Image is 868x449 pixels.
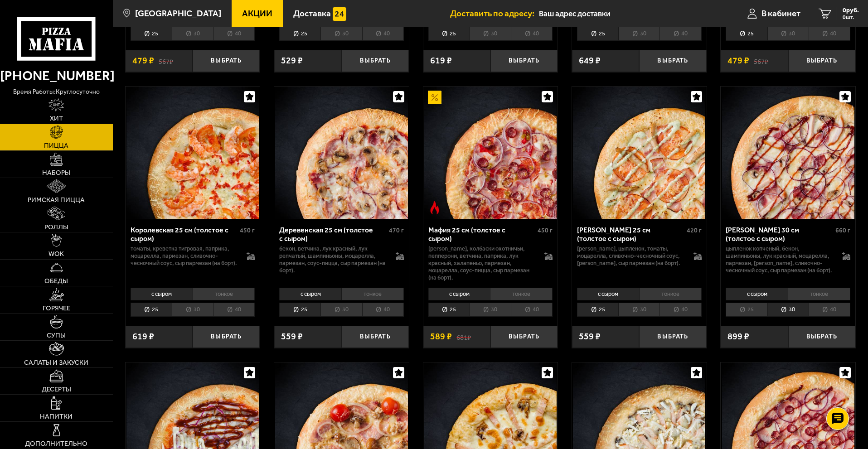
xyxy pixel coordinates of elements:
img: Чикен Ранч 25 см (толстое с сыром) [573,87,705,219]
li: 40 [362,27,404,41]
span: 479 ₽ [132,56,154,65]
s: 567 ₽ [754,56,768,65]
span: 589 ₽ [430,332,452,341]
li: 30 [767,303,809,317]
li: 25 [726,27,767,41]
a: Чикен Ранч 25 см (толстое с сыром) [572,87,707,219]
li: тонкое [193,288,255,300]
div: Королевская 25 см (толстое с сыром) [131,226,238,243]
span: Доставить по адресу: [450,9,539,18]
img: Деревенская 25 см (толстое с сыром) [275,87,407,219]
li: 30 [618,303,659,317]
span: Хит [50,115,63,122]
img: Мафия 25 см (толстое с сыром) [424,87,557,219]
div: [PERSON_NAME] 25 см (толстое с сыром) [577,226,684,243]
a: Деревенская 25 см (толстое с сыром) [274,87,409,219]
li: тонкое [490,288,553,300]
span: Салаты и закуски [24,359,88,366]
img: 15daf4d41897b9f0e9f617042186c801.svg [333,7,346,21]
li: 40 [659,27,701,41]
li: 40 [213,303,255,317]
span: Обеды [44,278,68,285]
a: АкционныйОстрое блюдоМафия 25 см (толстое с сыром) [423,87,558,219]
span: Пицца [44,142,68,149]
span: 559 ₽ [281,332,303,341]
li: 30 [172,303,213,317]
li: 25 [279,27,320,41]
li: 30 [320,27,362,41]
button: Выбрать [639,50,706,72]
li: тонкое [788,288,850,300]
span: 0 шт. [843,14,859,20]
li: 40 [511,27,553,41]
span: Римская пицца [28,197,85,203]
li: 40 [809,27,850,41]
a: Чикен Барбекю 30 см (толстое с сыром) [721,87,855,219]
p: томаты, креветка тигровая, паприка, моцарелла, пармезан, сливочно-чесночный соус, сыр пармезан (н... [131,245,238,267]
s: 681 ₽ [456,332,471,341]
li: 30 [618,27,659,41]
span: В кабинет [761,9,800,18]
li: с сыром [279,288,341,300]
span: 559 ₽ [579,332,601,341]
button: Выбрать [193,326,260,348]
button: Выбрать [342,50,409,72]
li: 30 [470,303,511,317]
li: тонкое [639,288,702,300]
li: 40 [809,303,850,317]
button: Выбрать [788,326,855,348]
span: 0 руб. [843,7,859,14]
span: [GEOGRAPHIC_DATA] [135,9,221,18]
li: 25 [726,303,767,317]
li: 25 [131,27,172,41]
button: Выбрать [639,326,706,348]
img: Акционный [428,91,441,104]
div: [PERSON_NAME] 30 см (толстое с сыром) [726,226,833,243]
span: Акции [242,9,272,18]
span: Десерты [42,386,71,393]
li: 25 [131,303,172,317]
li: 40 [659,303,701,317]
span: 529 ₽ [281,56,303,65]
span: 649 ₽ [579,56,601,65]
span: WOK [48,251,64,257]
span: 450 г [538,227,553,234]
span: Дополнительно [25,440,87,447]
span: Роллы [44,224,68,231]
button: Выбрать [490,326,558,348]
s: 567 ₽ [159,56,173,65]
img: Чикен Барбекю 30 см (толстое с сыром) [722,87,854,219]
li: с сыром [131,288,193,300]
a: Королевская 25 см (толстое с сыром) [126,87,260,219]
span: 660 г [835,227,850,234]
img: Острое блюдо [428,201,441,214]
p: [PERSON_NAME], цыпленок, томаты, моцарелла, сливочно-чесночный соус, [PERSON_NAME], сыр пармезан ... [577,245,684,267]
li: 25 [577,303,618,317]
img: Королевская 25 см (толстое с сыром) [126,87,259,219]
li: с сыром [726,288,788,300]
li: 25 [577,27,618,41]
li: 40 [362,303,404,317]
li: с сыром [428,288,490,300]
span: Напитки [40,413,73,420]
p: цыпленок копченый, бекон, шампиньоны, лук красный, моцарелла, пармезан, [PERSON_NAME], сливочно-ч... [726,245,833,274]
li: 40 [511,303,553,317]
span: Супы [47,332,66,339]
button: Выбрать [342,326,409,348]
input: Ваш адрес доставки [539,5,713,22]
span: 450 г [240,227,255,234]
p: [PERSON_NAME], колбаски охотничьи, пепперони, ветчина, паприка, лук красный, халапеньо, пармезан,... [428,245,536,281]
span: 619 ₽ [430,56,452,65]
button: Выбрать [490,50,558,72]
li: 30 [470,27,511,41]
li: 30 [320,303,362,317]
li: тонкое [341,288,404,300]
p: бекон, ветчина, лук красный, лук репчатый, шампиньоны, моцарелла, пармезан, соус-пицца, сыр парме... [279,245,387,274]
div: Деревенская 25 см (толстое с сыром) [279,226,387,243]
li: 25 [428,27,470,41]
li: 25 [428,303,470,317]
span: Горячее [43,305,70,312]
span: 899 ₽ [727,332,749,341]
button: Выбрать [193,50,260,72]
div: Мафия 25 см (толстое с сыром) [428,226,536,243]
